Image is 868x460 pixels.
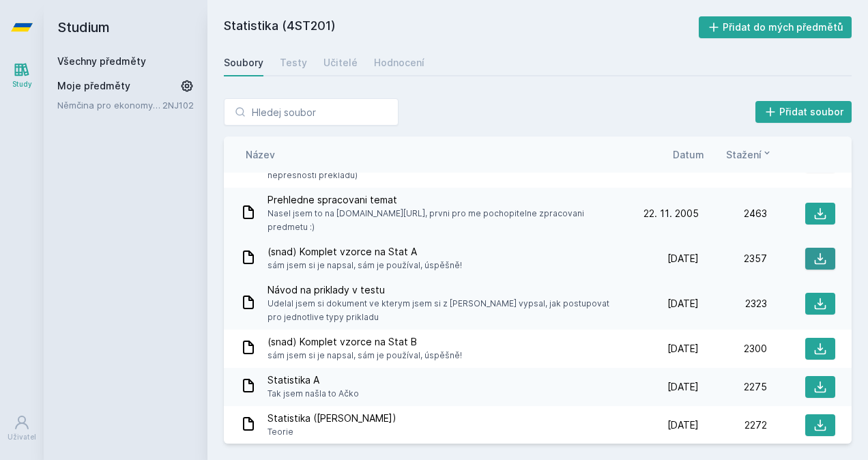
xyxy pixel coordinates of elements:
[267,207,625,234] span: Nasel jsem to na [DOMAIN_NAME][URL], prvni pro me pochopitelne zpracovani predmetu :)
[323,49,358,76] a: Učitelé
[162,100,194,111] a: 2NJ102
[246,147,275,162] button: Název
[726,147,762,162] span: Stažení
[224,16,699,38] h2: Statistika (4ST201)
[267,193,625,207] span: Prehledne spracovani temat
[267,297,625,324] span: Udelal jsem si dokument ve kterym jsem si z [PERSON_NAME] vypsal, jak postupovat pro jednotlive t...
[374,56,424,70] div: Hodnocení
[673,147,704,162] button: Datum
[699,16,852,38] button: Přidat do mých předmětů
[667,342,699,356] span: [DATE]
[643,207,699,220] span: 22. 11. 2005
[267,259,462,272] span: sám jsem si je napsal, sám je používal, úspěšně!
[699,207,767,220] div: 2463
[699,380,767,394] div: 2275
[267,387,359,401] span: Tak jsem našla to Ačko
[267,283,625,297] span: Návod na priklady v testu
[726,147,772,162] button: Stažení
[267,335,462,349] span: (snad) Komplet vzorce na Stat B
[667,380,699,394] span: [DATE]
[667,252,699,265] span: [DATE]
[224,49,263,76] a: Soubory
[57,55,146,67] a: Všechny předměty
[667,297,699,311] span: [DATE]
[755,101,852,123] button: Přidat soubor
[374,49,424,76] a: Hodnocení
[699,252,767,265] div: 2357
[667,418,699,432] span: [DATE]
[224,98,399,126] input: Hledej soubor
[12,79,32,89] div: Study
[8,432,36,442] div: Uživatel
[224,56,263,70] div: Soubory
[323,56,358,70] div: Učitelé
[280,49,307,76] a: Testy
[57,79,130,93] span: Moje předměty
[3,55,41,96] a: Study
[280,56,307,70] div: Testy
[267,412,396,425] span: Statistika ([PERSON_NAME])
[267,425,396,439] span: Teorie
[699,418,767,432] div: 2272
[699,342,767,356] div: 2300
[57,98,162,112] a: Němčina pro ekonomy - základní úroveň 2 (A1/A2)
[267,245,462,259] span: (snad) Komplet vzorce na Stat A
[699,297,767,311] div: 2323
[267,373,359,387] span: Statistika A
[267,349,462,362] span: sám jsem si je napsal, sám je používal, úspěšně!
[3,407,41,449] a: Uživatel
